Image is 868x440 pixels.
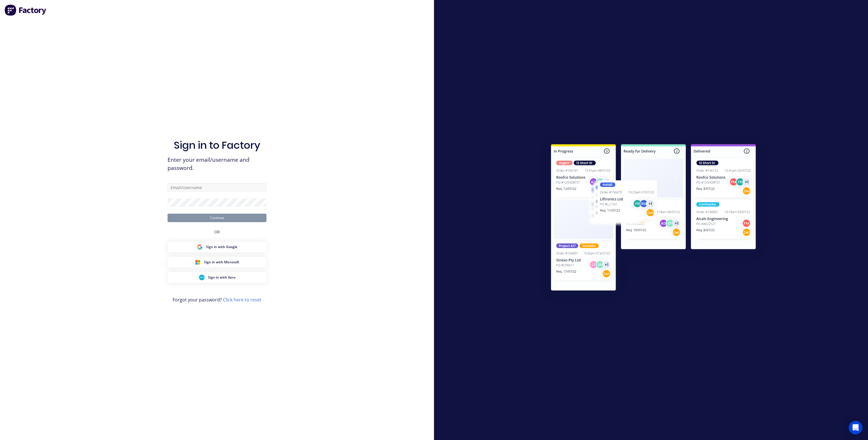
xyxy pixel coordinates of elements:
[223,297,261,303] a: Click here to reset
[199,275,205,280] img: Xero Sign in
[206,244,237,249] span: Sign in with Google
[208,275,235,280] span: Sign in with Xero
[168,183,266,192] input: Email/Username
[168,214,266,222] button: Continue
[197,244,203,250] img: Google Sign in
[174,139,260,151] h1: Sign in to Factory
[173,296,261,303] span: Forgot your password?
[168,257,266,268] button: Microsoft Sign inSign in with Microsoft
[214,222,220,242] div: OR
[195,259,201,265] img: Microsoft Sign in
[168,156,266,172] span: Enter your email/username and password.
[204,260,239,265] span: Sign in with Microsoft
[168,242,266,252] button: Google Sign inSign in with Google
[539,133,768,304] img: Sign in
[5,5,47,16] img: Factory
[849,421,862,434] div: Open Intercom Messenger
[168,272,266,283] button: Xero Sign inSign in with Xero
